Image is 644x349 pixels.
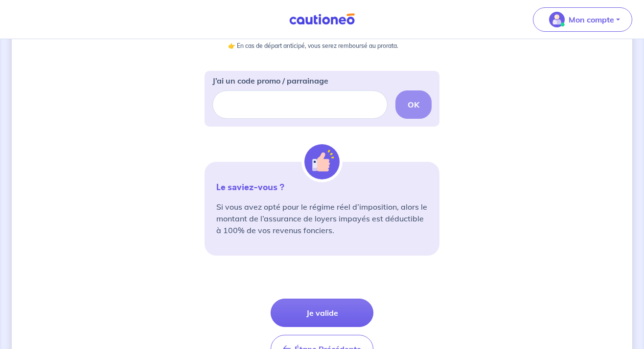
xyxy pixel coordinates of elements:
[304,144,340,179] img: illu_alert_hand.svg
[271,299,373,327] button: Je valide
[216,201,428,236] p: Si vous avez opté pour le régime réel d’imposition, alors le montant de l’assurance de loyers imp...
[285,13,359,25] img: Cautioneo
[533,7,632,32] button: illu_account_valid_menu.svgMon compte
[216,181,428,193] p: Le saviez-vous ?
[569,14,614,25] p: Mon compte
[549,12,565,27] img: illu_account_valid_menu.svg
[212,75,328,87] p: J’ai un code promo / parrainage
